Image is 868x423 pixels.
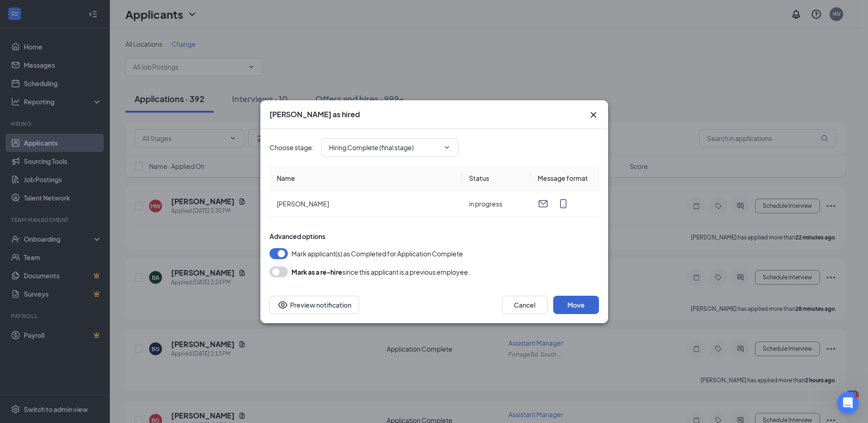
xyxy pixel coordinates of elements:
b: Mark as a re-hire [291,268,342,276]
button: Move [553,296,599,314]
svg: MobileSms [558,198,569,209]
h3: [PERSON_NAME] as hired [270,109,360,119]
svg: Eye [277,299,288,310]
svg: ChevronDown [443,144,451,151]
span: Mark applicant(s) as Completed for Application Complete [291,248,463,259]
th: Status [462,166,530,191]
button: Preview notificationEye [270,296,359,314]
span: [PERSON_NAME] [277,200,329,208]
th: Message format [530,166,599,191]
button: Close [588,109,599,120]
button: Cancel [502,296,548,314]
iframe: Intercom live chat [837,392,859,414]
svg: Cross [588,109,599,120]
span: Choose stage : [270,142,314,152]
th: Name [270,166,462,191]
td: in progress [462,191,530,217]
svg: Email [538,198,549,209]
div: Advanced options [270,232,599,241]
div: since this applicant is a previous employee. [291,266,470,277]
